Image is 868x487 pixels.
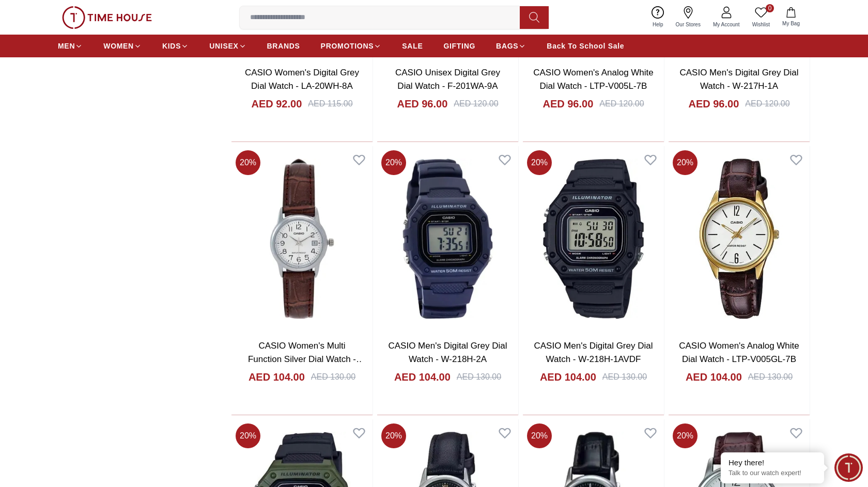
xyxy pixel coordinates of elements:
[776,5,806,29] button: My Bag
[58,37,83,55] a: MEN
[748,21,774,28] span: Wishlist
[321,37,382,55] a: PROMOTIONS
[688,97,739,111] h4: AED 96.00
[402,41,423,51] span: SALE
[670,4,707,30] a: Our Stores
[251,97,302,111] h4: AED 92.00
[443,41,475,51] span: GIFTING
[209,37,246,55] a: UNISEX
[236,423,260,448] span: 20 %
[496,41,518,51] span: BAGS
[236,150,260,175] span: 20 %
[834,453,863,482] div: Chat Widget
[547,41,624,51] span: Back To School Sale
[648,21,668,28] span: Help
[673,150,698,175] span: 20 %
[527,150,552,175] span: 20 %
[454,98,498,110] div: AED 120.00
[748,371,793,383] div: AED 130.00
[646,4,670,30] a: Help
[527,423,552,448] span: 20 %
[245,68,359,91] a: CASIO Women's Digital Grey Dial Watch - LA-20WH-8A
[162,37,189,55] a: KIDS
[542,97,593,111] h4: AED 96.00
[729,458,816,468] div: Hey there!
[766,4,774,12] span: 0
[311,371,355,383] div: AED 130.00
[377,146,518,331] img: CASIO Men's Digital Grey Dial Watch - W-218H-2A
[389,341,507,364] a: CASIO Men's Digital Grey Dial Watch - W-218H-2A
[680,68,799,91] a: CASIO Men's Digital Grey Dial Watch - W-217H-1A
[746,4,776,30] a: 0Wishlist
[673,423,698,448] span: 20 %
[457,371,501,383] div: AED 130.00
[443,37,475,55] a: GIFTING
[397,97,447,111] h4: AED 96.00
[709,21,744,28] span: My Account
[381,423,406,448] span: 20 %
[533,68,654,91] a: CASIO Women's Analog White Dial Watch - LTP-V005L-7B
[249,370,305,384] h4: AED 104.00
[231,146,373,331] img: CASIO Women's Multi Function Silver Dial Watch - LTP-V002L-7B2
[267,37,300,55] a: BRANDS
[602,371,647,383] div: AED 130.00
[381,150,406,175] span: 20 %
[248,341,365,377] a: CASIO Women's Multi Function Silver Dial Watch - LTP-V002L-7B2
[58,41,75,51] span: MEN
[402,37,423,55] a: SALE
[103,37,142,55] a: WOMEN
[672,21,705,28] span: Our Stores
[540,370,596,384] h4: AED 104.00
[599,98,644,110] div: AED 120.00
[395,68,500,91] a: CASIO Unisex Digital Grey Dial Watch - F-201WA-9A
[308,98,352,110] div: AED 115.00
[745,98,789,110] div: AED 120.00
[778,20,804,27] span: My Bag
[321,41,374,51] span: PROMOTIONS
[496,37,526,55] a: BAGS
[267,41,300,51] span: BRANDS
[523,146,664,331] img: CASIO Men's Digital Grey Dial Watch - W-218H-1AVDF
[729,469,816,478] p: Talk to our watch expert!
[103,41,134,51] span: WOMEN
[162,41,181,51] span: KIDS
[534,341,653,364] a: CASIO Men's Digital Grey Dial Watch - W-218H-1AVDF
[669,146,810,331] img: CASIO Women's Analog White Dial Watch - LTP-V005GL-7B
[547,37,624,55] a: Back To School Sale
[686,370,742,384] h4: AED 104.00
[394,370,451,384] h4: AED 104.00
[62,6,152,29] img: ...
[209,41,238,51] span: UNISEX
[679,341,799,364] a: CASIO Women's Analog White Dial Watch - LTP-V005GL-7B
